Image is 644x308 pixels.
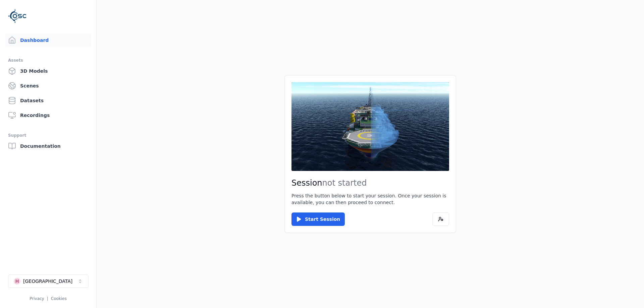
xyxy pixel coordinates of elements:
[322,178,367,188] span: not started
[5,79,91,93] a: Scenes
[5,94,91,107] a: Datasets
[8,131,88,139] div: Support
[47,296,48,301] span: |
[30,296,44,301] a: Privacy
[51,296,67,301] a: Cookies
[5,139,91,153] a: Documentation
[5,34,91,47] a: Dashboard
[8,56,88,64] div: Assets
[5,109,91,122] a: Recordings
[8,274,89,288] button: Select a workspace
[291,192,449,206] p: Press the button below to start your session. Once your session is available, you can then procee...
[5,64,91,78] a: 3D Models
[291,178,449,188] h2: Session
[8,7,27,25] img: Logo
[291,212,345,226] button: Start Session
[14,278,20,285] div: H
[23,278,72,285] div: [GEOGRAPHIC_DATA]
